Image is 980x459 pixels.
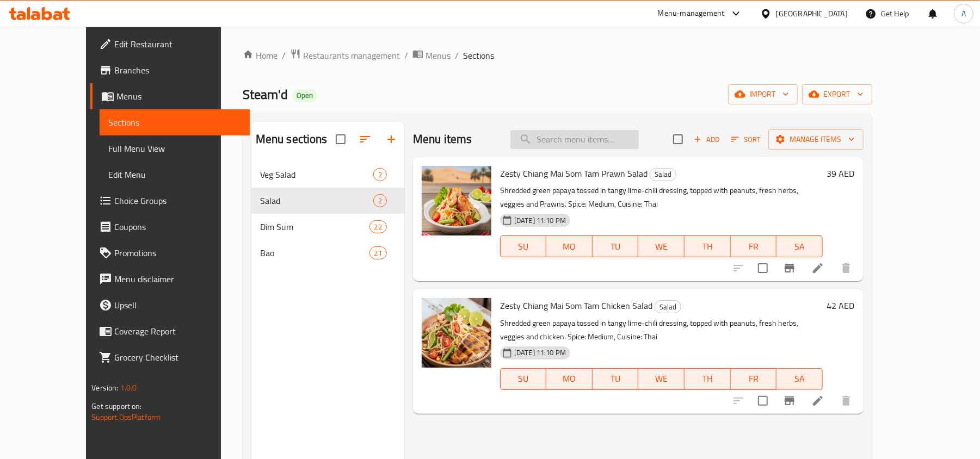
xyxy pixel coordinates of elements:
span: Sections [463,49,494,62]
h2: Menu items [413,131,472,147]
span: SU [505,371,542,387]
button: export [802,84,872,104]
img: Zesty Chiang Mai Som Tam Prawn Salad [422,166,491,235]
span: Full Menu View [108,142,241,155]
span: WE [643,371,680,387]
span: Zesty Chiang Mai Som Tam Chicken Salad [500,297,652,314]
h6: 39 AED [827,166,855,181]
button: Manage items [768,129,864,150]
span: Dim Sum [260,220,369,233]
button: delete [833,255,859,281]
button: WE [638,235,685,257]
a: Edit Restaurant [90,31,250,57]
button: SA [776,368,823,390]
a: Support.OpsPlatform [91,410,161,424]
span: Restaurants management [303,49,400,62]
li: / [282,49,286,62]
span: Select section [667,128,689,151]
span: Steam'd [243,82,288,107]
a: Restaurants management [290,48,400,63]
span: 21 [370,248,386,258]
h2: Menu sections [256,131,328,147]
div: Salad2 [251,188,404,214]
div: Salad [655,300,681,313]
a: Menus [90,83,250,109]
span: FR [735,239,773,255]
span: Salad [650,168,676,181]
span: Edit Restaurant [114,38,241,51]
div: Open [292,89,317,102]
div: items [369,220,387,233]
span: SA [781,371,818,387]
span: Veg Salad [260,168,373,181]
span: A [961,8,966,20]
span: SU [505,239,542,255]
li: / [455,49,459,62]
span: Choice Groups [114,194,241,207]
span: MO [551,239,588,255]
span: 2 [374,170,386,180]
span: Version: [91,381,118,395]
a: Sections [100,109,250,135]
span: Sort items [724,131,768,148]
button: SU [500,368,546,390]
button: FR [731,235,777,257]
button: Branch-specific-item [776,388,803,414]
input: search [510,130,639,149]
span: Sections [108,116,241,129]
span: FR [735,371,773,387]
span: TH [689,371,726,387]
a: Grocery Checklist [90,344,250,370]
span: export [811,88,864,101]
button: Sort [729,131,764,148]
span: SA [781,239,818,255]
button: delete [833,388,859,414]
div: Salad [650,168,676,181]
button: import [728,84,798,104]
nav: breadcrumb [243,48,872,63]
span: Select all sections [329,128,352,151]
button: Branch-specific-item [776,255,803,281]
span: Promotions [114,246,241,259]
span: Menus [116,90,241,103]
button: TH [685,368,731,390]
span: TU [597,371,634,387]
span: Bao [260,246,369,259]
div: items [373,168,387,181]
span: Coverage Report [114,325,241,338]
div: [GEOGRAPHIC_DATA] [776,8,848,20]
span: Get support on: [91,399,141,413]
span: Menus [426,49,451,62]
button: TU [593,368,639,390]
span: 1.0.0 [120,381,137,395]
span: Sort sections [352,126,378,152]
a: Upsell [90,292,250,318]
span: WE [643,239,680,255]
a: Coupons [90,214,250,240]
span: Open [292,91,317,100]
span: Zesty Chiang Mai Som Tam Prawn Salad [500,165,648,182]
span: Menu disclaimer [114,272,241,286]
button: MO [546,368,593,390]
button: TU [593,235,639,257]
span: import [737,88,789,101]
span: Salad [260,194,373,207]
a: Choice Groups [90,188,250,214]
span: Grocery Checklist [114,351,241,364]
span: 22 [370,222,386,232]
a: Promotions [90,240,250,266]
img: Zesty Chiang Mai Som Tam Chicken Salad [422,298,491,368]
a: Menus [412,48,451,63]
button: Add section [378,126,404,152]
a: Menu disclaimer [90,266,250,292]
div: items [373,194,387,207]
span: Select to update [751,257,774,280]
a: Home [243,49,278,62]
div: Veg Salad2 [251,162,404,188]
span: [DATE] 11:10 PM [510,215,570,226]
span: Upsell [114,299,241,312]
button: SU [500,235,546,257]
a: Edit menu item [811,394,824,407]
